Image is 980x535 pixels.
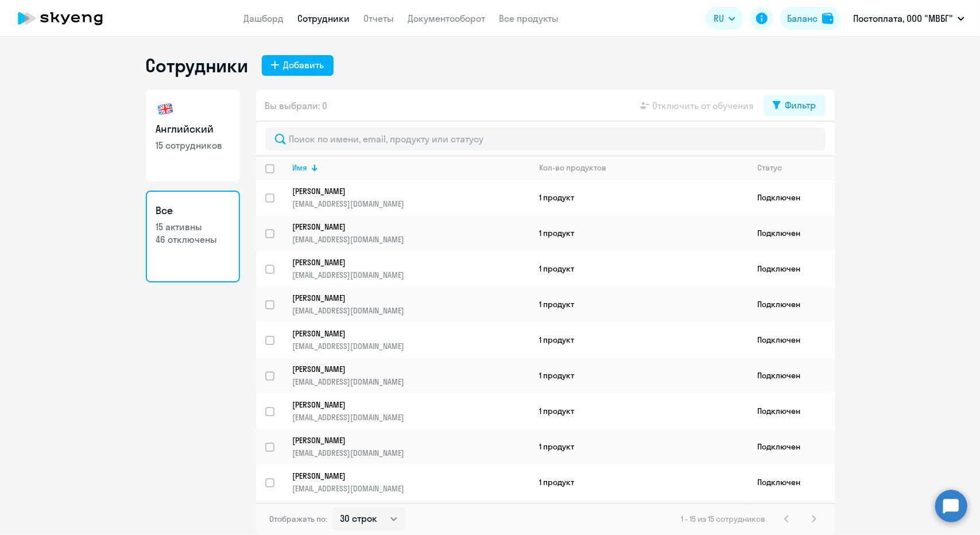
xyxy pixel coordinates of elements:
[293,162,530,173] div: Имя
[284,58,324,72] div: Добавить
[749,180,835,215] td: Подключен
[262,55,334,76] button: Добавить
[293,377,530,387] p: [EMAIL_ADDRESS][DOMAIN_NAME]
[293,162,308,173] div: Имя
[156,233,230,246] p: 46 отключены
[293,186,514,196] p: [PERSON_NAME]
[758,162,834,173] div: Статус
[156,203,230,218] h3: Все
[758,162,783,173] div: Статус
[244,13,284,24] a: Дашборд
[298,13,350,24] a: Сотрудники
[293,364,530,387] a: [PERSON_NAME][EMAIL_ADDRESS][DOMAIN_NAME]
[530,251,749,286] td: 1 продукт
[749,393,835,429] td: Подключен
[270,514,328,524] span: Отображать по:
[293,341,530,351] p: [EMAIL_ADDRESS][DOMAIN_NAME]
[530,322,749,358] td: 1 продукт
[780,7,840,30] button: Балансbalance
[749,358,835,393] td: Подключен
[853,11,953,25] p: Постоплата, ООО "МВБГ"
[293,435,514,445] p: [PERSON_NAME]
[293,471,530,494] a: [PERSON_NAME][EMAIL_ADDRESS][DOMAIN_NAME]
[146,90,240,181] a: Английский15 сотрудников
[293,471,514,481] p: [PERSON_NAME]
[530,358,749,393] td: 1 продукт
[847,5,970,32] button: Постоплата, ООО "МВБГ"
[293,435,530,458] a: [PERSON_NAME][EMAIL_ADDRESS][DOMAIN_NAME]
[265,99,328,113] span: Вы выбрали: 0
[265,127,826,150] input: Поиск по имени, email, продукту или статусу
[156,139,230,152] p: 15 сотрудников
[749,464,835,500] td: Подключен
[156,220,230,233] p: 15 активны
[293,400,530,422] a: [PERSON_NAME][EMAIL_ADDRESS][DOMAIN_NAME]
[530,215,749,251] td: 1 продукт
[408,13,486,24] a: Документооборот
[293,257,514,267] p: [PERSON_NAME]
[706,7,743,30] button: RU
[146,191,240,282] a: Все15 активны46 отключены
[293,222,530,245] a: [PERSON_NAME][EMAIL_ADDRESS][DOMAIN_NAME]
[293,483,530,494] p: [EMAIL_ADDRESS][DOMAIN_NAME]
[714,11,724,25] span: RU
[681,514,766,524] span: 1 - 15 из 15 сотрудников
[293,328,530,351] a: [PERSON_NAME][EMAIL_ADDRESS][DOMAIN_NAME]
[364,13,394,24] a: Отчеты
[293,270,530,280] p: [EMAIL_ADDRESS][DOMAIN_NAME]
[787,11,818,25] div: Баланс
[749,429,835,464] td: Подключен
[749,322,835,358] td: Подключен
[293,305,530,316] p: [EMAIL_ADDRESS][DOMAIN_NAME]
[293,328,514,339] p: [PERSON_NAME]
[293,293,514,303] p: [PERSON_NAME]
[293,222,514,232] p: [PERSON_NAME]
[530,393,749,429] td: 1 продукт
[156,100,175,118] img: english
[293,186,530,209] a: [PERSON_NAME][EMAIL_ADDRESS][DOMAIN_NAME]
[530,429,749,464] td: 1 продукт
[540,162,607,173] div: Кол-во продуктов
[764,95,826,116] button: Фильтр
[293,448,530,458] p: [EMAIL_ADDRESS][DOMAIN_NAME]
[822,13,834,24] img: balance
[530,180,749,215] td: 1 продукт
[146,54,248,77] h1: Сотрудники
[293,257,530,280] a: [PERSON_NAME][EMAIL_ADDRESS][DOMAIN_NAME]
[749,286,835,322] td: Подключен
[293,400,514,410] p: [PERSON_NAME]
[156,122,230,137] h3: Английский
[293,199,530,209] p: [EMAIL_ADDRESS][DOMAIN_NAME]
[530,286,749,322] td: 1 продукт
[293,234,530,245] p: [EMAIL_ADDRESS][DOMAIN_NAME]
[293,412,530,422] p: [EMAIL_ADDRESS][DOMAIN_NAME]
[749,215,835,251] td: Подключен
[540,162,748,173] div: Кол-во продуктов
[293,364,514,374] p: [PERSON_NAME]
[499,13,559,24] a: Все продукты
[293,293,530,316] a: [PERSON_NAME][EMAIL_ADDRESS][DOMAIN_NAME]
[749,251,835,286] td: Подключен
[785,98,816,112] div: Фильтр
[530,464,749,500] td: 1 продукт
